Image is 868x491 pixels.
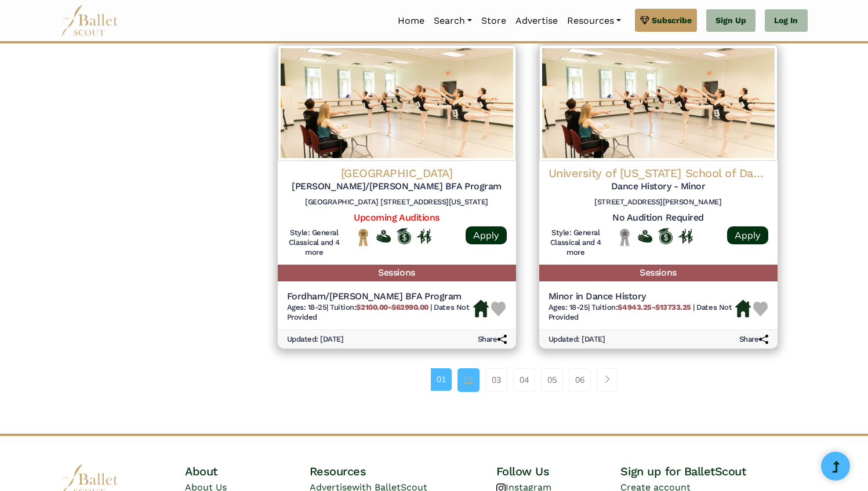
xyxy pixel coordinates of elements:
a: Search [429,9,477,33]
b: $2100.00-$62990.00 [356,303,428,312]
h5: Minor in Dance History [549,291,735,303]
h5: No Audition Required [549,212,768,224]
a: Apply [727,226,768,244]
h5: Sessions [539,265,778,281]
span: Tuition: [591,303,693,312]
h6: Style: General Classical and 4 more [287,228,342,258]
a: 06 [569,368,591,391]
span: Ages: 18-25 [287,303,327,312]
img: Housing Available [473,300,489,317]
h5: Fordham/[PERSON_NAME] BFA Program [287,291,474,303]
h6: Updated: [DATE] [287,335,344,345]
span: Subscribe [652,14,692,27]
h6: | | [287,303,474,323]
h6: Style: General Classical and 4 more [549,228,604,258]
img: Local [618,228,632,246]
h5: [PERSON_NAME]/[PERSON_NAME] BFA Program [287,181,507,193]
h6: Share [478,335,507,345]
h4: University of [US_STATE] School of Dance [549,166,768,181]
img: gem.svg [640,14,649,27]
h4: Resources [310,464,496,479]
img: National [356,228,371,246]
a: Resources [562,9,626,33]
img: Heart [753,302,768,316]
a: Home [393,9,429,33]
nav: Page navigation example [431,368,624,391]
a: Upcoming Auditions [354,212,439,223]
img: Logo [539,45,778,161]
a: Apply [466,226,507,244]
img: Housing Available [735,300,751,317]
a: Sign Up [706,9,756,32]
span: Dates Not Provided [549,303,732,321]
h4: About [185,464,310,479]
a: Store [477,9,511,33]
h6: [STREET_ADDRESS][PERSON_NAME] [549,197,768,207]
img: Offers Financial Aid [638,230,652,243]
a: 03 [485,368,507,391]
img: Offers Financial Aid [376,230,391,243]
span: Ages: 18-25 [549,303,589,312]
img: In Person [678,229,693,244]
h5: Sessions [278,265,516,281]
h6: Share [739,335,768,345]
h4: Sign up for BalletScout [620,464,807,479]
h4: Follow Us [496,464,621,479]
img: Offers Scholarship [397,228,411,244]
a: Subscribe [635,9,697,32]
a: Advertise [511,9,562,33]
img: Offers Scholarship [658,228,673,244]
img: Logo [278,45,516,161]
img: Heart [491,302,506,316]
span: Tuition: [330,303,430,312]
h6: [GEOGRAPHIC_DATA] [STREET_ADDRESS][US_STATE] [287,197,507,207]
a: Log In [765,9,807,32]
a: 05 [541,368,563,391]
h6: | | [549,303,735,323]
span: Dates Not Provided [287,303,470,321]
b: $4943.25-$13733.25 [618,303,691,312]
a: 04 [513,368,535,391]
img: In Person [417,229,431,244]
a: 02 [457,368,480,391]
h6: Updated: [DATE] [549,335,605,345]
a: 01 [431,368,452,390]
h4: [GEOGRAPHIC_DATA] [287,166,507,181]
h5: Dance History - Minor [549,181,768,193]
